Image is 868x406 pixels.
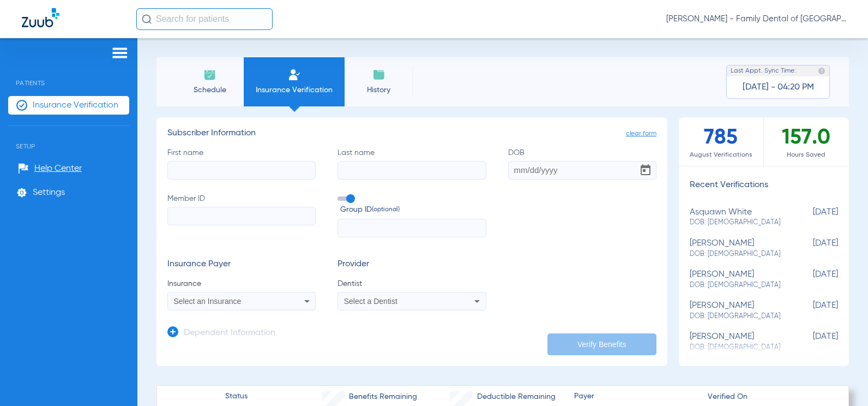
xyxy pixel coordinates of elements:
span: [DATE] [783,270,838,290]
span: Insurance Verification [252,85,336,95]
span: Payer [574,391,698,402]
span: DOB: [DEMOGRAPHIC_DATA] [690,312,783,321]
label: DOB [508,147,656,180]
h3: Dependent Information [184,328,275,339]
span: Patients [8,63,129,87]
h3: Provider [337,259,486,270]
span: DOB: [DEMOGRAPHIC_DATA] [690,249,783,259]
label: First name [167,147,316,180]
img: Manual Insurance Verification [288,68,301,81]
small: (optional) [372,204,400,216]
img: Schedule [203,68,216,81]
span: Last Appt. Sync Time: [731,65,796,76]
label: Member ID [167,193,316,238]
span: Insurance Verification [33,100,118,111]
span: [DATE] [783,238,838,259]
span: [DATE] [783,332,838,352]
input: DOBOpen calendar [508,161,656,180]
span: Setup [8,126,129,150]
input: Last name [337,161,486,180]
button: Open calendar [635,159,656,181]
span: [PERSON_NAME] - Family Dental of [GEOGRAPHIC_DATA] [666,14,846,25]
span: Verified On [708,391,831,403]
h3: Insurance Payer [167,259,316,270]
a: Help Center [18,163,82,174]
h3: Recent Verifications [679,180,849,191]
label: Last name [337,147,486,180]
div: 785 [679,117,764,166]
img: hamburger-icon [111,46,129,59]
input: Search for patients [136,8,273,30]
span: Group ID [340,204,486,216]
img: Zuub Logo [22,8,59,27]
span: Deductible Remaining [477,391,556,403]
span: Settings [33,187,65,198]
span: Help Center [34,163,82,174]
span: Benefits Remaining [349,391,417,403]
h3: Subscriber Information [167,128,656,139]
span: Status [225,391,248,402]
div: [PERSON_NAME] [690,301,783,321]
span: [DATE] [783,301,838,321]
img: last sync help info [818,67,825,75]
img: Search Icon [142,14,152,24]
div: asquawn white [690,207,783,228]
span: Hours Saved [764,150,849,160]
span: clear form [626,128,656,139]
span: Select an Insurance [174,297,242,306]
span: [DATE] - 04:20 PM [743,82,814,93]
span: Schedule [184,85,236,95]
div: [PERSON_NAME] [690,332,783,352]
input: First name [167,161,316,180]
div: [PERSON_NAME] [690,270,783,290]
div: 157.0 [764,117,849,166]
button: Verify Benefits [547,333,656,355]
span: August Verifications [679,150,763,160]
span: Insurance [167,278,316,289]
span: DOB: [DEMOGRAPHIC_DATA] [690,218,783,228]
span: Select a Dentist [344,297,397,306]
span: Dentist [337,278,486,289]
input: Member ID [167,207,316,225]
span: History [353,85,405,95]
img: History [372,68,385,81]
div: [PERSON_NAME] [690,238,783,259]
span: DOB: [DEMOGRAPHIC_DATA] [690,280,783,290]
span: [DATE] [783,207,838,228]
